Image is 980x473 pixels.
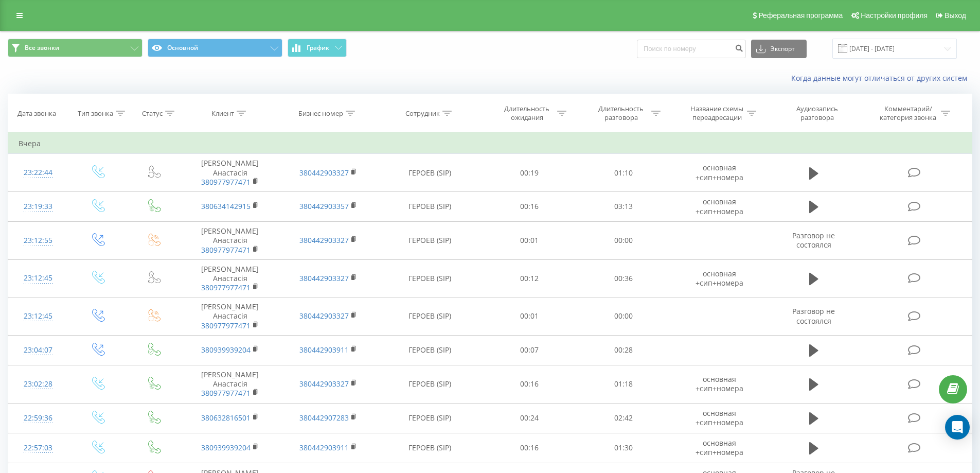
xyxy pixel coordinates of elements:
a: 380632816501 [201,413,251,423]
td: 00:24 [483,403,577,433]
div: Дата звонка [17,109,56,118]
div: 23:12:45 [19,306,58,326]
button: Экспорт [751,40,807,58]
button: Все звонки [8,39,142,57]
td: основная +сип+номера [670,154,768,192]
div: Клиент [211,109,234,118]
td: основная +сип+номера [670,433,768,463]
span: Настройки профиля [861,11,928,20]
td: 00:12 [483,259,577,297]
a: 380442903327 [299,273,349,283]
td: 00:00 [577,222,671,260]
div: Длительность разговора [594,104,649,122]
a: 380634142915 [201,201,251,211]
td: 00:00 [577,297,671,336]
td: Вчера [8,133,972,154]
a: 380442903357 [299,201,349,211]
td: 03:13 [577,191,671,221]
a: 380977977471 [201,177,251,187]
span: Выход [945,11,966,20]
div: 23:02:28 [19,374,58,394]
div: 22:57:03 [19,438,58,458]
td: основная +сип+номера [670,365,768,404]
a: 380939939204 [201,443,251,452]
a: 380977977471 [201,388,251,398]
td: [PERSON_NAME] Анастасія [181,154,279,192]
div: 23:04:07 [19,340,58,360]
div: Аудиозапись разговора [783,104,850,122]
div: Комментарий/категория звонка [878,104,938,122]
td: [PERSON_NAME] Анастасія [181,365,279,404]
span: Все звонки [25,44,59,52]
a: 380442903911 [299,443,349,452]
div: 23:12:55 [19,231,58,251]
div: 23:22:44 [19,163,58,183]
td: [PERSON_NAME] Анастасія [181,259,279,297]
td: ГЕРОЕВ (SIP) [377,259,483,297]
td: 00:16 [483,191,577,221]
td: [PERSON_NAME] Анастасія [181,222,279,260]
td: 00:19 [483,154,577,192]
a: 380977977471 [201,245,251,255]
button: Основной [148,39,282,57]
button: График [288,39,347,57]
td: ГЕРОЕВ (SIP) [377,222,483,260]
td: основная +сип+номера [670,259,768,297]
div: 22:59:36 [19,408,58,428]
a: Когда данные могут отличаться от других систем [791,73,972,83]
a: 380442903327 [299,235,349,245]
td: основная +сип+номера [670,191,768,221]
div: Сотрудник [405,109,440,118]
td: 00:01 [483,297,577,336]
a: 380442903327 [299,168,349,178]
td: 00:07 [483,335,577,365]
div: 23:12:45 [19,268,58,288]
td: 00:36 [577,259,671,297]
td: [PERSON_NAME] Анастасія [181,297,279,336]
a: 380442907283 [299,413,349,423]
div: Длительность ожидания [500,104,555,122]
div: 23:19:33 [19,197,58,217]
span: График [307,44,329,51]
td: ГЕРОЕВ (SIP) [377,365,483,404]
td: 00:16 [483,433,577,463]
a: 380977977471 [201,321,251,330]
input: Поиск по номеру [637,40,746,58]
span: Разговор не состоялся [792,231,835,250]
div: Тип звонка [78,109,113,118]
td: 02:42 [577,403,671,433]
td: ГЕРОЕВ (SIP) [377,297,483,336]
div: Название схемы переадресации [689,104,744,122]
td: 01:10 [577,154,671,192]
td: 00:01 [483,222,577,260]
td: ГЕРОЕВ (SIP) [377,403,483,433]
div: Бизнес номер [298,109,343,118]
td: ГЕРОЕВ (SIP) [377,154,483,192]
td: основная +сип+номера [670,403,768,433]
a: 380442903327 [299,379,349,389]
a: 380939939204 [201,345,251,355]
a: 380442903911 [299,345,349,355]
a: 380442903327 [299,311,349,321]
td: 00:16 [483,365,577,404]
span: Разговор не состоялся [792,306,835,325]
span: Реферальная программа [758,11,843,20]
td: ГЕРОЕВ (SIP) [377,433,483,463]
div: Open Intercom Messenger [945,415,970,440]
td: ГЕРОЕВ (SIP) [377,191,483,221]
a: 380977977471 [201,283,251,292]
td: ГЕРОЕВ (SIP) [377,335,483,365]
div: Статус [142,109,163,118]
td: 01:30 [577,433,671,463]
td: 01:18 [577,365,671,404]
td: 00:28 [577,335,671,365]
